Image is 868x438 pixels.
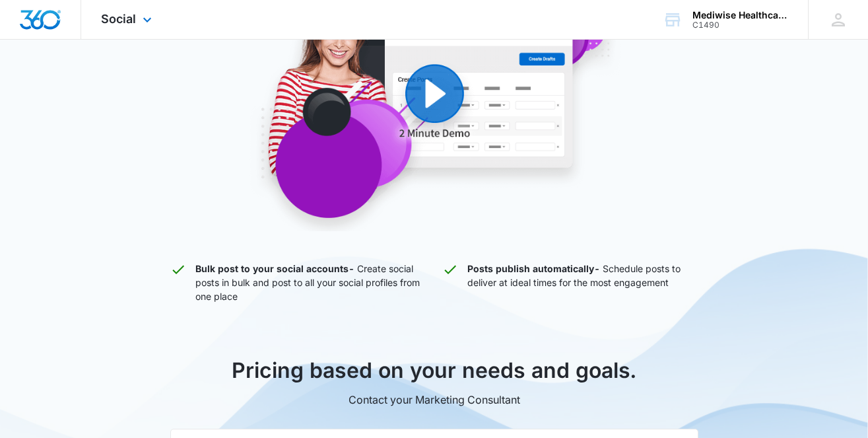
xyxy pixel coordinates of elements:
[467,262,698,303] p: Schedule posts to deliver at ideal times for the most engagement
[195,263,354,274] strong: Bulk post to your social accounts -
[170,392,698,408] p: Contact your Marketing Consultant
[195,262,426,303] p: Create social posts in bulk and post to all your social profiles from one place
[692,20,789,30] div: account id
[692,10,789,20] div: account name
[170,355,698,386] h2: Pricing based on your needs and goals.
[101,12,136,26] span: Social
[467,263,600,274] strong: Posts publish automatically -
